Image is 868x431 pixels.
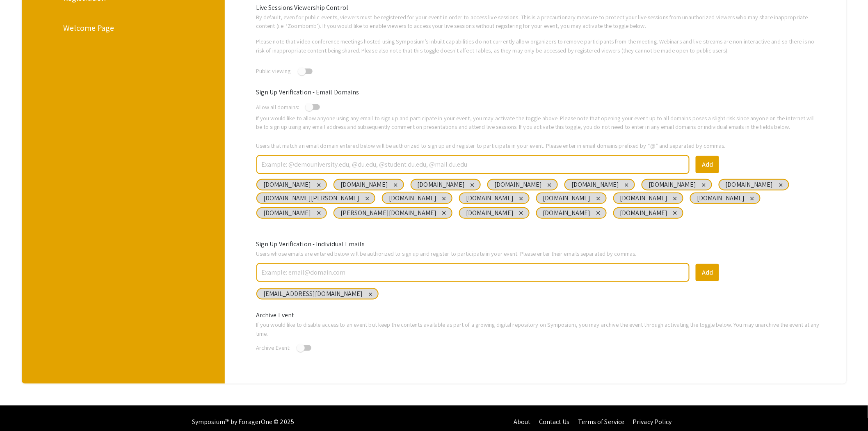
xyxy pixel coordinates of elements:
[256,37,821,55] p: Please note that video conference meetings hosted using Symposium’s inbuilt capabilities do not c...
[546,335,566,355] span: done
[749,196,755,202] div: close
[340,180,388,189] span: [DOMAIN_NAME]
[778,182,783,188] div: close
[624,182,630,188] div: close
[363,289,378,298] span: close
[591,209,606,217] span: close
[539,417,570,426] a: Contact Us
[543,194,591,202] span: [DOMAIN_NAME]
[364,196,370,202] div: close
[368,291,373,297] div: close
[250,114,827,131] div: If you would like to allow anyone using any email to sign up and participate in your event, you m...
[250,310,827,320] div: Archive Event
[393,182,398,188] div: close
[311,180,326,189] span: close
[696,264,719,281] button: Add
[578,417,625,426] a: Terms of Service
[619,180,635,189] span: close
[542,180,557,189] span: close
[340,209,437,217] span: [PERSON_NAME][DOMAIN_NAME]
[250,3,827,13] div: Live Sessions Viewership Control
[668,194,683,202] span: close
[595,210,601,216] div: close
[773,180,788,189] span: close
[633,417,672,426] a: Privacy Policy
[316,210,322,216] div: close
[263,180,311,189] span: [DOMAIN_NAME]
[256,13,821,30] p: By default, even for public events, viewers must be registered for your event in order to access ...
[263,289,363,298] span: [EMAIL_ADDRESS][DOMAIN_NAME]
[399,283,418,303] span: done
[745,194,760,202] span: close
[543,209,591,217] span: [DOMAIN_NAME]
[697,194,745,202] span: [DOMAIN_NAME]
[514,209,529,217] span: close
[649,180,696,189] span: [DOMAIN_NAME]
[441,196,447,202] div: close
[6,394,35,425] iframe: Chat
[620,209,668,217] span: [DOMAIN_NAME]
[260,158,685,172] input: Example: @demouniversity.edu, @du.edu, @student.du.edu, @mail.du.edu
[591,194,606,202] span: close
[250,87,827,97] div: Sign Up Verification - Email Domains
[63,22,182,34] div: Welcome Page
[260,266,685,280] input: Example: email@domain.com
[436,209,452,217] span: close
[250,249,827,258] div: Users whose emails are entered below will be authorized to sign up and register to participate in...
[547,182,553,188] div: close
[549,58,569,78] span: done
[436,194,452,202] span: close
[514,194,529,202] span: close
[316,182,322,188] div: close
[250,141,827,150] div: Users that match an email domain entered below will be authorized to sign up and register to part...
[470,182,475,188] div: close
[691,202,711,222] span: done
[595,196,601,202] div: close
[441,210,447,216] div: close
[256,344,290,351] span: Archive Event:
[466,194,514,202] span: [DOMAIN_NAME]
[388,180,403,189] span: close
[418,180,465,189] span: [DOMAIN_NAME]
[466,209,514,217] span: [DOMAIN_NAME]
[263,209,311,217] span: [DOMAIN_NAME]
[263,194,360,202] span: [DOMAIN_NAME][PERSON_NAME]
[549,94,569,114] span: done
[250,239,827,249] div: Sign Up Verification - Individual Emails
[256,103,299,111] span: Allow all domains:
[672,196,678,202] div: close
[389,194,436,202] span: [DOMAIN_NAME]
[518,210,524,216] div: close
[518,196,524,202] div: close
[465,180,480,189] span: close
[672,210,678,216] div: close
[360,194,375,202] span: close
[256,67,292,75] span: Public viewing:
[701,182,707,188] div: close
[668,209,683,217] span: close
[696,180,711,189] span: close
[620,194,668,202] span: [DOMAIN_NAME]
[514,417,531,426] a: About
[696,156,719,173] button: Add
[250,320,827,338] div: If you would like to disable access to an event but keep the contents available as part of a grow...
[311,209,326,217] span: close
[726,180,773,189] span: [DOMAIN_NAME]
[494,180,542,189] span: [DOMAIN_NAME]
[571,180,619,189] span: [DOMAIN_NAME]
